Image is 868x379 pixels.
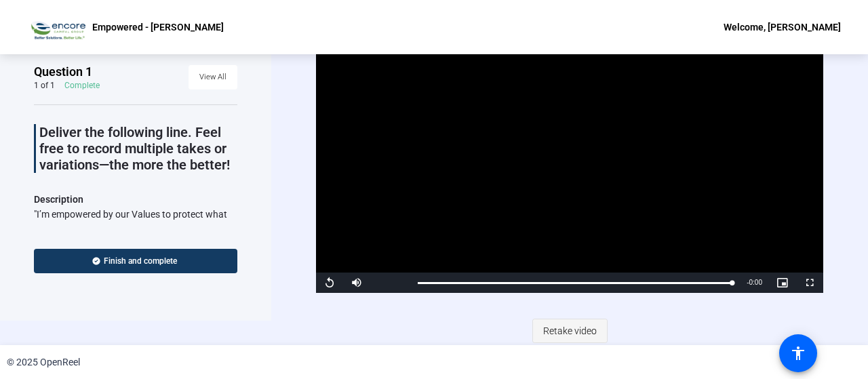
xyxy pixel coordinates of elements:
button: Mute [343,273,370,293]
div: © 2025 OpenReel [7,355,80,370]
span: Retake video [543,318,597,344]
button: Retake video [532,319,608,343]
span: Question 1 [34,64,92,80]
span: Finish and complete [104,256,177,266]
mat-icon: accessibility [790,345,806,361]
div: Progress Bar [418,282,733,284]
img: OpenReel logo [27,14,85,41]
span: 0:00 [749,279,762,286]
span: View All [199,67,226,87]
p: Deliver the following line. Feel free to record multiple takes or variations—the more the better! [39,124,237,173]
button: Picture-in-Picture [769,273,796,293]
button: Fullscreen [796,273,823,293]
button: View All [189,65,237,89]
button: Finish and complete [34,249,237,273]
p: Empowered - [PERSON_NAME] [92,19,224,35]
div: Video Player [316,7,823,293]
div: Complete [64,80,100,91]
span: - [747,279,749,286]
div: 1 of 1 [34,80,55,91]
button: Replay [316,273,343,293]
div: Welcome, [PERSON_NAME] [724,19,841,35]
p: Description [34,191,237,207]
div: "I’m empowered by our Values to protect what matters most — our people, our consumers, and our in... [34,207,237,248]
